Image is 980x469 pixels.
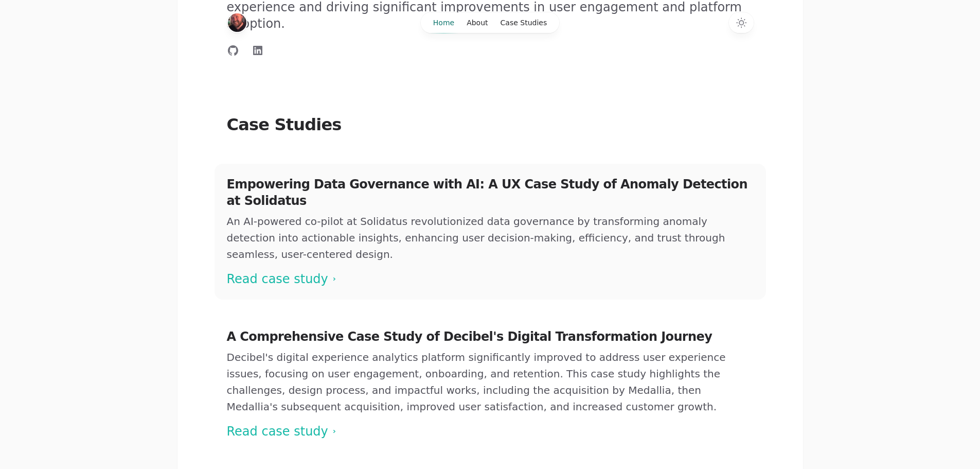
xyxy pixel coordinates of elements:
a: Empowering Data Governance with AI: A UX Case Study of Anomaly Detection at Solidatus [227,177,747,208]
a: Connect with me on GitHub [227,44,239,57]
button: Switch to dark theme [729,12,754,33]
a: Home [228,13,246,32]
a: About [460,12,494,33]
a: Home [427,12,460,33]
h2: Case Studies [227,114,754,135]
a: Connect with me on LinkedIn [252,44,264,57]
a: A Comprehensive Case Study of Decibel's Digital Transformation Journey [227,329,712,344]
a: Case Studies [494,12,554,33]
